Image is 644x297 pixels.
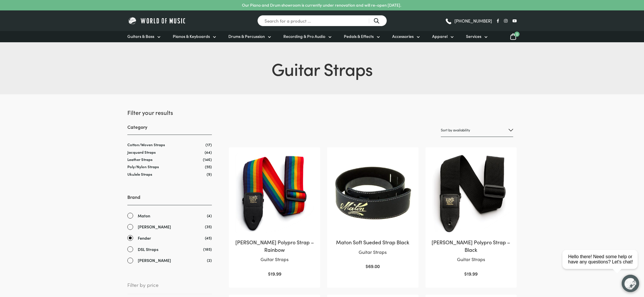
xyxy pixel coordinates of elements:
span: (55) [205,164,212,169]
h3: Brand [127,194,212,205]
span: Pedals & Effects [344,33,374,39]
p: Guitar Straps [333,248,412,256]
a: [PERSON_NAME] [127,257,212,264]
span: Drums & Percussion [228,33,265,39]
span: (146) [203,157,212,162]
span: (44) [205,150,212,155]
p: Guitar Straps [235,256,314,263]
span: Pianos & Keyboards [173,33,210,39]
h3: Category [127,124,212,135]
img: Ernie Ball Rainbow Strap [235,153,314,233]
span: Filter by price [127,281,212,294]
span: (9) [207,172,212,177]
span: 0 [514,32,520,37]
span: $ [268,270,271,277]
bdi: 19.99 [464,270,478,277]
span: [PERSON_NAME] [138,223,171,230]
span: (185) [203,246,212,252]
h2: [PERSON_NAME] Polypro Strap – Black [431,239,511,253]
span: $ [464,270,467,277]
span: DSL Straps [138,246,158,253]
span: [PHONE_NUMBER] [454,19,492,23]
img: Maton Strap Black [333,153,412,233]
span: Fender [138,235,151,241]
img: World of Music [127,16,187,25]
a: Cotton/Woven Straps [127,142,165,147]
a: Fender [127,235,212,241]
iframe: Chat with our support team [560,233,644,297]
p: Our Piano and Drum showroom is currently under renovation and will re-open [DATE]. [242,2,401,8]
a: Poly/Nylon Straps [127,164,159,169]
a: [PERSON_NAME] Polypro Strap – BlackGuitar Straps $19.99 [431,153,511,277]
span: (45) [205,235,212,241]
img: Ernie Ball Strap Black [431,153,511,233]
a: Ukulele Straps [127,171,152,177]
h2: Maton Soft Sueded Strap Black [333,239,412,246]
span: [PERSON_NAME] [138,257,171,264]
bdi: 69.00 [366,263,380,269]
select: Shop order [441,123,513,137]
span: Guitars & Bass [127,33,154,39]
span: (35) [205,223,212,230]
span: Maton [138,212,150,219]
span: $ [366,263,368,269]
span: (2) [207,257,212,263]
a: Leather Straps [127,157,153,162]
h2: Filter your results [127,108,212,116]
input: Search for a product ... [257,15,387,26]
h2: [PERSON_NAME] Polypro Strap – Rainbow [235,239,314,253]
a: [PHONE_NUMBER] [445,16,492,25]
span: Apparel [432,33,447,39]
span: Recording & Pro Audio [283,33,325,39]
span: Services [466,33,481,39]
bdi: 19.99 [268,270,281,277]
a: Maton [127,212,212,219]
div: Brand [127,194,212,264]
span: Accessories [392,33,414,39]
p: Guitar Straps [431,256,511,263]
span: (17) [206,142,212,147]
span: (4) [207,212,212,219]
a: DSL Straps [127,246,212,253]
a: [PERSON_NAME] [127,223,212,230]
a: Jacquard Straps [127,149,156,155]
a: [PERSON_NAME] Polypro Strap – RainbowGuitar Straps $19.99 [235,153,314,277]
h1: Guitar Straps [127,56,517,80]
a: Maton Soft Sueded Strap BlackGuitar Straps $69.00 [333,153,412,270]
